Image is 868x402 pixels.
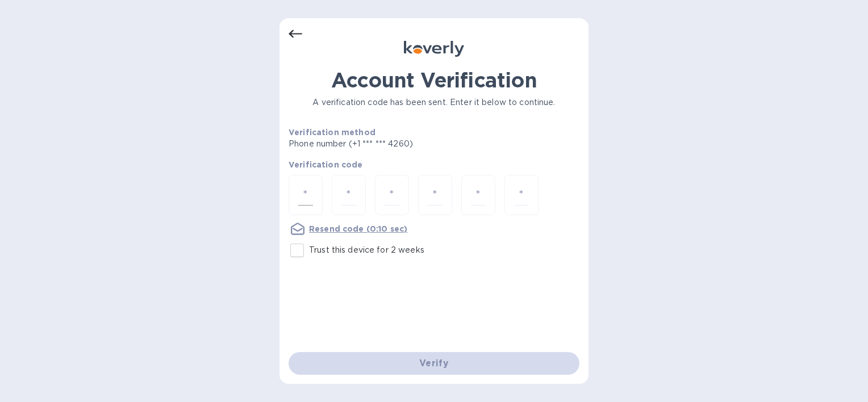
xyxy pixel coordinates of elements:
u: Resend code (0:10 sec) [309,224,407,233]
p: Verification code [289,159,579,170]
p: A verification code has been sent. Enter it below to continue. [289,97,579,108]
p: Phone number (+1 *** *** 4260) [289,138,500,150]
h1: Account Verification [289,68,579,92]
p: Trust this device for 2 weeks [309,244,424,256]
b: Verification method [289,128,375,137]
